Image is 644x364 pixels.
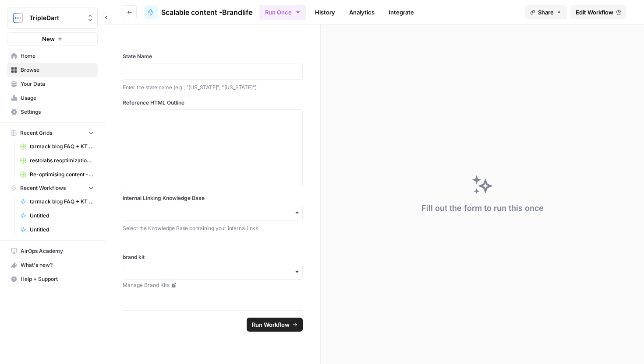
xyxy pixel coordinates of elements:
a: Usage [7,91,98,105]
span: Re-optimising content - revenuegrid Grid [30,171,94,178]
span: Untitled [30,212,94,220]
a: Scalable content -Brandlife [144,5,252,19]
a: restolabs reoptimizations aug [16,154,98,168]
label: State Name [123,52,303,60]
button: Run Once [259,5,306,20]
img: TripleDart Logo [10,10,26,26]
span: Share [538,8,554,17]
a: Your Data [7,77,98,91]
span: New [42,35,55,43]
a: tarmack blog FAQ + KT workflow [16,195,98,209]
span: tarmack blog FAQ + KT workflow [30,198,94,206]
a: Settings [7,105,98,119]
button: Share [525,5,567,19]
span: Recent Workflows [20,184,66,192]
span: Home [21,52,94,60]
span: Edit Workflow [576,8,613,17]
span: restolabs reoptimizations aug [30,157,94,164]
span: tarmack blog FAQ + KT workflow Grid (6) [30,143,94,150]
p: Enter the state name (e.g., "[US_STATE]", "[US_STATE]") [123,83,303,92]
button: Run Workflow [247,318,303,332]
a: Browse [7,63,98,77]
div: What's new? [7,259,97,272]
span: Untitled [30,226,94,234]
a: Home [7,49,98,63]
span: Recent Grids [20,129,52,137]
span: Help + Support [21,275,94,283]
button: Recent Grids [7,126,98,140]
span: AirOps Academy [21,247,94,255]
span: Run Workflow [252,320,290,329]
span: Usage [21,94,94,102]
button: Workspace: TripleDart [7,7,98,29]
button: Help + Support [7,272,98,286]
p: Select the Knowledge Base containing your internal links [123,224,303,233]
div: Fill out the form to run this once [421,202,544,214]
label: Internal Linking Knowledge Base [123,194,303,202]
span: TripleDart [29,14,82,22]
span: Settings [21,108,94,116]
a: Edit Workflow [570,5,626,19]
a: History [310,5,340,19]
span: Browse [21,66,94,74]
span: Scalable content -Brandlife [161,7,252,17]
a: Manage Brand Kits [123,281,303,289]
a: Untitled [16,209,98,223]
span: Your Data [21,80,94,88]
a: tarmack blog FAQ + KT workflow Grid (6) [16,140,98,154]
button: What's new? [7,258,98,272]
button: New [7,32,98,45]
a: AirOps Academy [7,244,98,258]
label: Reference HTML Outline [123,99,303,107]
a: Re-optimising content - revenuegrid Grid [16,168,98,182]
button: Recent Workflows [7,182,98,195]
a: Analytics [344,5,380,19]
label: brand kit [123,253,303,261]
a: Integrate [383,5,419,19]
a: Untitled [16,223,98,237]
